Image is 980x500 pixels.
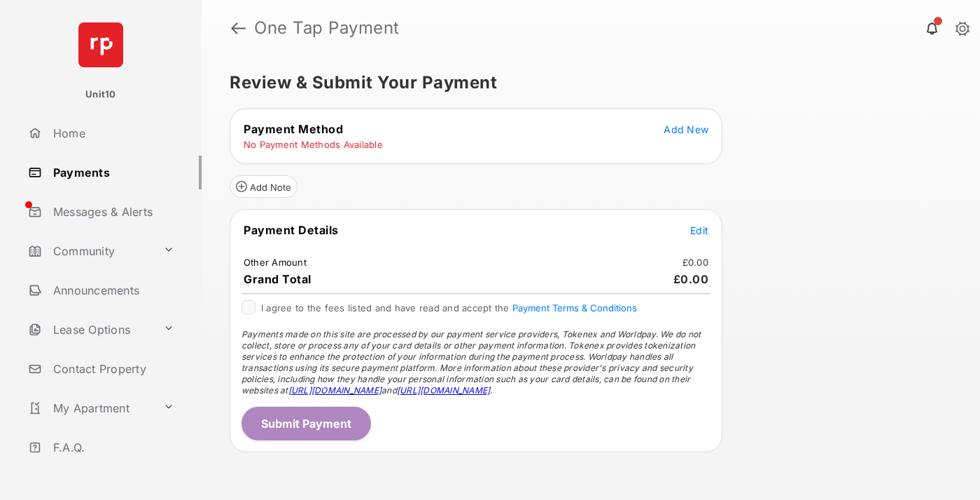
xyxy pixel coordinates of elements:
[682,256,709,269] td: £0.00
[664,123,708,135] span: Add New
[22,313,157,346] a: Lease Options
[22,273,202,307] a: Announcements
[673,272,709,286] span: £0.00
[261,302,637,313] span: I agree to the fees listed and have read and accept the
[230,74,941,91] h5: Review & Submit Your Payment
[664,122,708,136] button: Add New
[22,391,157,425] a: My Apartment
[230,175,297,198] button: Add Note
[244,122,343,136] span: Payment Method
[22,431,202,464] a: F.A.Q.
[244,272,311,286] span: Grand Total
[690,224,708,236] span: Edit
[22,352,202,386] a: Contact Property
[254,20,400,36] strong: One Tap Payment
[244,223,339,237] span: Payment Details
[243,256,307,269] td: Other Amount
[22,116,202,150] a: Home
[288,385,381,396] a: [URL][DOMAIN_NAME]
[243,138,384,151] td: No Payment Methods Available
[397,385,490,396] a: [URL][DOMAIN_NAME]
[241,407,371,440] button: Submit Payment
[241,329,701,396] span: Payments made on this site are processed by our payment service providers, Tokenex and Worldpay. ...
[512,302,637,313] button: I agree to the fees listed and have read and accept the
[85,88,116,102] p: Unit10
[22,156,202,189] a: Payments
[22,195,202,229] a: Messages & Alerts
[690,223,708,237] button: Edit
[78,22,123,67] img: svg+xml;base64,PHN2ZyB4bWxucz0iaHR0cDovL3d3dy53My5vcmcvMjAwMC9zdmciIHdpZHRoPSI2NCIgaGVpZ2h0PSI2NC...
[22,234,157,268] a: Community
